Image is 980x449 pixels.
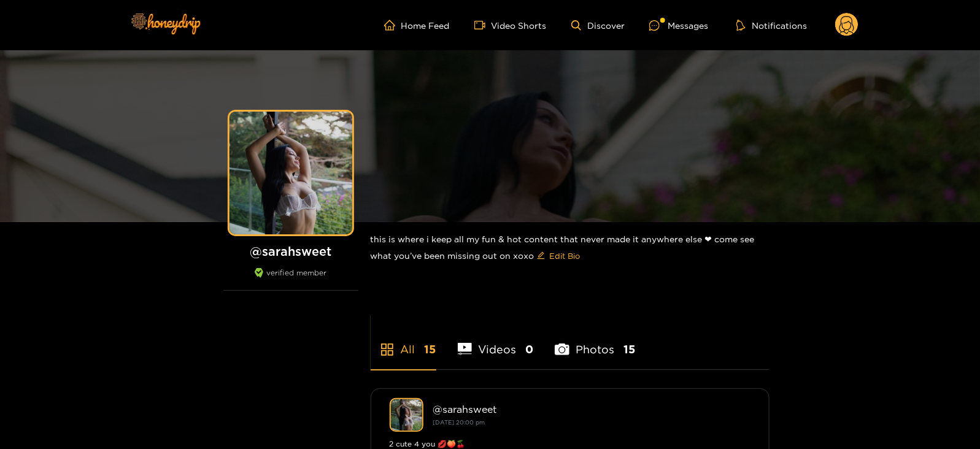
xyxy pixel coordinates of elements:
a: Discover [571,20,625,31]
span: home [384,20,401,31]
span: 15 [623,342,635,357]
span: 15 [425,342,436,357]
div: this is where i keep all my fun & hot content that never made it anywhere else ❤︎︎ come see what ... [371,222,770,275]
button: Notifications [733,19,811,31]
li: All [371,314,436,369]
li: Videos [458,314,534,369]
li: Photos [555,314,635,369]
h1: @ sarahsweet [223,244,358,259]
button: editEdit Bio [534,246,583,266]
img: sarahsweet [390,398,423,432]
a: Video Shorts [474,20,547,31]
div: Messages [649,18,708,33]
span: appstore [380,342,395,357]
a: Home Feed [384,20,450,31]
span: Edit Bio [550,250,581,262]
span: video-camera [474,20,492,31]
span: 0 [525,342,533,357]
small: [DATE] 20:00 pm [433,419,485,426]
div: verified member [223,268,358,291]
div: @ sarahsweet [433,404,750,415]
span: edit [537,251,545,261]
